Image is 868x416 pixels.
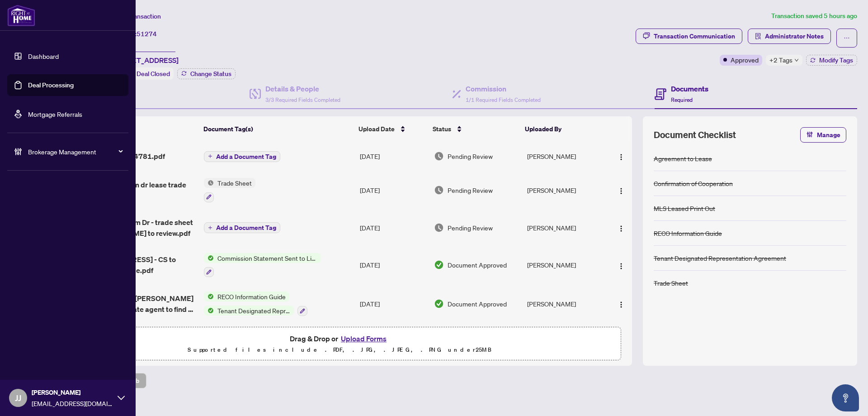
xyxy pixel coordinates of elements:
[214,178,255,188] span: Trade Sheet
[618,301,625,308] img: Logo
[113,12,161,20] span: View Transaction
[84,179,197,201] span: 442 wheat boom dr lease trade sheet.pdf
[636,29,742,44] button: Transaction Communication
[204,253,214,263] img: Status Icon
[654,153,712,163] div: Agreement to Lease
[204,178,255,202] button: Status IconTrade Sheet
[434,185,444,195] img: Document Status
[84,254,197,276] span: [STREET_ADDRESS] - CS to listing brokerage.pdf
[844,35,850,41] span: ellipsis
[356,284,431,323] td: [DATE]
[190,71,231,77] span: Change Status
[618,153,625,161] img: Logo
[654,278,688,288] div: Trade Sheet
[200,116,355,142] th: Document Tag(s)
[654,129,736,141] span: Document Checklist
[32,387,113,397] span: [PERSON_NAME]
[819,57,853,63] span: Modify Tags
[466,83,541,94] h4: Commission
[216,225,276,231] span: Add a Document Tag
[208,154,212,158] span: plus
[7,5,35,26] img: logo
[80,116,199,142] th: (8) File Name
[434,260,444,270] img: Document Status
[618,187,625,195] img: Logo
[137,30,157,38] span: 51274
[614,220,628,235] button: Logo
[177,68,236,79] button: Change Status
[112,55,179,66] span: [STREET_ADDRESS]
[671,96,693,103] span: Required
[817,128,840,142] span: Manage
[794,58,799,62] span: down
[265,83,340,94] h4: Details & People
[356,171,431,210] td: [DATE]
[614,183,628,197] button: Logo
[618,263,625,270] img: Logo
[64,344,615,355] p: Supported files include .PDF, .JPG, .JPEG, .PNG under 25 MB
[356,246,431,285] td: [DATE]
[84,217,197,239] span: 442 Wheat Boom Dr - trade sheet - [PERSON_NAME] to review.pdf
[731,55,759,65] span: Approved
[771,11,857,21] article: Transaction saved 5 hours ago
[204,306,214,316] img: Status Icon
[654,203,715,213] div: MLS Leased Print Out
[800,127,846,143] button: Manage
[521,116,603,142] th: Uploaded By
[765,29,824,43] span: Administrator Notes
[654,178,733,188] div: Confirmation of Cooperation
[524,246,606,285] td: [PERSON_NAME]
[214,292,289,301] span: RECO Information Guide
[654,228,722,238] div: RECO Information Guide
[614,149,628,163] button: Logo
[769,55,793,65] span: +2 Tags
[28,52,59,60] a: Dashboard
[618,225,625,232] img: Logo
[355,116,429,142] th: Upload Date
[448,151,493,161] span: Pending Review
[32,398,113,408] span: [EMAIL_ADDRESS][DOMAIN_NAME]
[448,223,493,233] span: Pending Review
[204,178,214,188] img: Status Icon
[429,116,522,142] th: Status
[214,253,321,263] span: Commission Statement Sent to Listing Brokerage
[755,33,761,39] span: solution
[290,333,389,344] span: Drag & Drop or
[433,124,451,134] span: Status
[654,253,786,263] div: Tenant Designated Representation Agreement
[524,210,606,246] td: [PERSON_NAME]
[654,29,735,43] div: Transaction Communication
[832,384,859,411] button: Open asap
[265,96,340,103] span: 3/3 Required Fields Completed
[806,55,857,66] button: Modify Tags
[216,153,276,160] span: Add a Document Tag
[748,29,831,44] button: Administrator Notes
[356,142,431,171] td: [DATE]
[204,253,321,277] button: Status IconCommission Statement Sent to Listing Brokerage
[614,258,628,272] button: Logo
[614,296,628,311] button: Logo
[434,223,444,233] img: Document Status
[204,150,280,162] button: Add a Document Tag
[58,327,621,361] span: Drag & Drop orUpload FormsSupported files include .PDF, .JPG, .JPEG, .PNG under25MB
[671,83,708,94] h4: Documents
[84,293,197,315] span: contract to hire [PERSON_NAME] as your real estate agent to find a lease - [GEOGRAPHIC_DATA] 372 ...
[137,70,170,78] span: Deal Closed
[208,225,212,230] span: plus
[204,222,280,233] button: Add a Document Tag
[359,124,395,134] span: Upload Date
[204,151,280,162] button: Add a Document Tag
[524,171,606,210] td: [PERSON_NAME]
[356,210,431,246] td: [DATE]
[15,392,21,404] span: JJ
[524,142,606,171] td: [PERSON_NAME]
[28,147,122,157] span: Brokerage Management
[28,81,74,89] a: Deal Processing
[338,333,389,344] button: Upload Forms
[434,299,444,309] img: Document Status
[204,292,214,301] img: Status Icon
[466,96,541,103] span: 1/1 Required Fields Completed
[214,306,294,316] span: Tenant Designated Representation Agreement
[204,292,307,316] button: Status IconRECO Information GuideStatus IconTenant Designated Representation Agreement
